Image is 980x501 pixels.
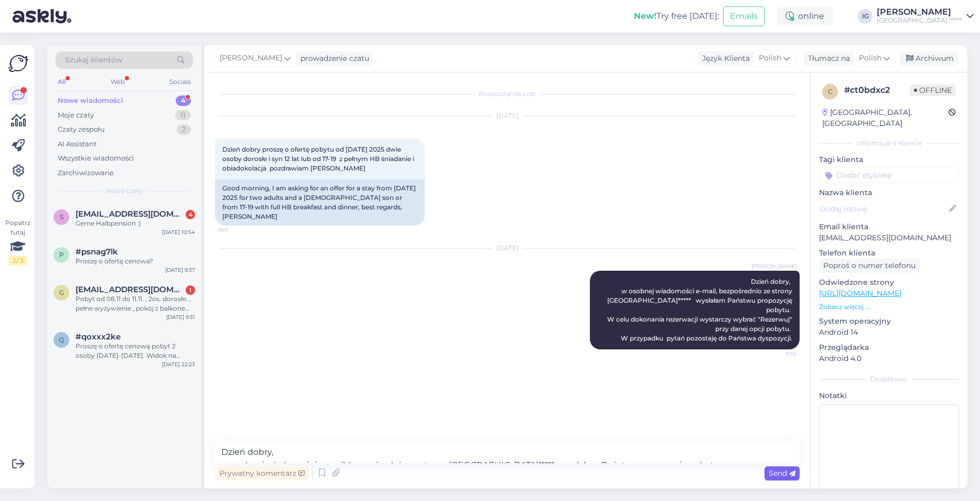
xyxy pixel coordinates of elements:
[220,52,282,64] span: [PERSON_NAME]
[56,75,68,89] div: All
[76,285,185,294] span: gural70@wp.pl
[819,375,959,384] div: Dodatkowy
[819,167,959,183] input: Dodać etykietę
[822,107,949,129] div: [GEOGRAPHIC_DATA], [GEOGRAPHIC_DATA]
[8,218,27,265] div: Popatrz tutaj
[877,8,962,16] div: [PERSON_NAME]
[215,243,800,253] div: [DATE]
[819,154,959,165] p: Tagi klienta
[819,289,901,298] a: [URL][DOMAIN_NAME]
[215,466,309,481] div: Prywatny komentarz
[166,313,195,321] div: [DATE] 9:31
[186,210,195,219] div: 4
[769,468,795,478] span: Send
[58,139,96,150] div: AI Assistant
[76,332,121,342] span: #qoxxx2ke
[162,360,195,368] div: [DATE] 22:23
[58,153,134,164] div: Wszystkie wiadomości
[109,75,127,89] div: Web
[218,226,257,234] span: 19:11
[819,259,920,273] div: Poproś o numer telefonu
[777,7,833,26] div: online
[859,52,881,64] span: Polish
[59,251,64,259] span: p
[698,53,750,64] div: Język Klienta
[819,277,959,288] p: Odwiedzone strony
[186,285,195,295] div: 1
[819,248,959,259] p: Telefon klienta
[162,228,195,236] div: [DATE] 10:54
[910,84,956,96] span: Offline
[76,342,195,360] div: Proszę o ofertę cenową pobyt 2 osoby [DATE]-[DATE]. Widok na morze.
[165,266,195,274] div: [DATE] 9:37
[759,52,781,64] span: Polish
[634,10,719,23] div: Try free [DATE]:
[58,168,114,178] div: Zarchiwizowane
[76,209,185,219] span: stanley-langer@hotmail.de
[58,124,105,135] div: Czaty zespołu
[76,257,195,266] div: Proszę o ofertę cenowa?
[215,111,800,121] div: [DATE]
[8,54,28,73] img: Askly Logo
[76,247,118,257] span: #psnag7lk
[175,110,191,121] div: 11
[819,187,959,198] p: Nazwa klienta
[65,55,122,66] span: Szukaj klientów
[877,8,974,25] a: [PERSON_NAME][GEOGRAPHIC_DATA] *****
[176,95,191,106] div: 4
[804,53,850,64] div: Tłumacz na
[819,232,959,243] p: [EMAIL_ADDRESS][DOMAIN_NAME]
[819,221,959,232] p: Email klienta
[58,95,123,106] div: Nowe wiadomości
[819,342,959,353] p: Przeglądarka
[819,316,959,327] p: System operacyjny
[60,213,63,221] span: s
[58,110,94,121] div: Moje czaty
[819,138,959,148] div: Informacje o kliencie
[106,186,143,196] span: Nowe czaty
[819,302,959,312] p: Zobacz więcej ...
[751,262,796,270] span: [PERSON_NAME]
[820,203,947,215] input: Dodaj nazwę
[76,294,195,313] div: Pobyt od 08.11 do 11.11. , 2os. dorosłe. , pełne wyżywienie , pokój z balkonem. Proszę o ofertę.
[634,11,656,21] b: New!
[59,289,64,296] span: g
[900,51,958,66] div: Archiwum
[8,256,27,265] div: 2 / 3
[819,327,959,338] p: Android 14
[819,390,959,401] p: Notatki
[757,350,796,358] span: 11:10
[215,89,800,99] div: Rozpoczął się czat
[723,6,764,26] button: Emails
[59,336,64,344] span: q
[177,124,191,135] div: 2
[76,219,195,228] div: Gerne Halbpension :)
[167,75,193,89] div: Socials
[828,88,833,95] span: c
[858,9,873,24] div: IG
[296,53,369,64] div: prowadzenie czatu
[844,84,910,97] div: # ct0bdxc2
[215,179,425,226] div: Good morning, I am asking for an offer for a stay from [DATE] 2025 for two adults and a [DEMOGRAP...
[819,353,959,364] p: Android 4.0
[222,145,416,172] span: Dzień dobry proszę o ofertę pobytu od [DATE] 2025 dwie osoby dorosłe i syn 12 lat lub od 17-19 z ...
